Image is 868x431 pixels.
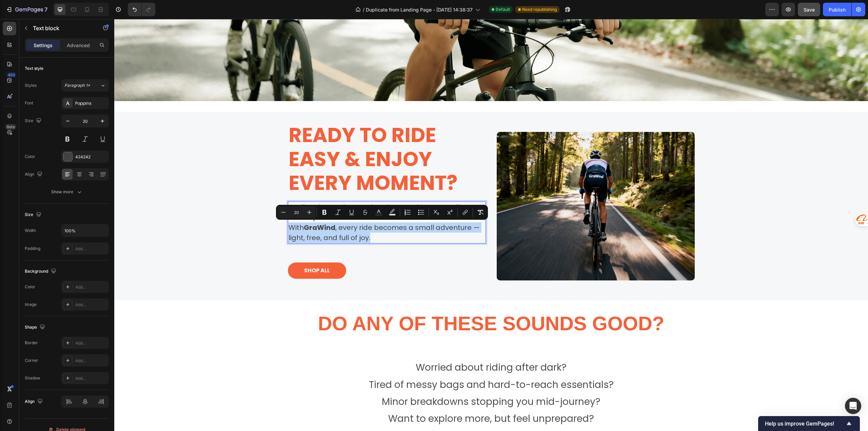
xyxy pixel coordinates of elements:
[25,284,35,290] div: Color
[114,19,868,431] iframe: Design area
[765,419,853,428] button: Show survey - Help us improve GemPages!
[61,79,109,92] button: Paragraph 1*
[75,302,107,308] div: Add...
[829,6,846,13] div: Publish
[25,267,58,276] div: Background
[128,3,155,16] div: Undo/Redo
[363,6,364,13] span: /
[25,116,43,125] div: Size
[25,246,40,252] div: Padding
[75,284,107,290] div: Add...
[174,340,580,357] p: Worried about riding after dark?
[845,398,861,414] div: Open Intercom Messenger
[174,374,580,391] p: Minor breakdowns stopping you mid-journey?
[25,228,36,234] div: Width
[174,357,580,374] p: Tired of messy bags and hard-to-reach essentials?
[798,3,820,16] button: Save
[276,205,488,220] div: Editor contextual toolbar
[25,357,38,364] div: Corner
[5,124,16,130] div: Beta
[75,100,107,106] div: Poppins
[75,154,107,160] div: 424242
[174,243,232,260] a: SHOP ALL
[174,391,580,408] p: Want to explore more, but feel unprepared?
[190,204,221,213] strong: GraWind
[75,340,107,346] div: Add...
[25,186,109,198] button: Show more
[33,24,91,32] p: Text block
[62,224,108,237] input: Auto
[3,3,51,16] button: 7
[25,100,33,106] div: Font
[823,3,851,16] button: Publish
[25,397,44,406] div: Align
[6,72,16,78] div: 450
[174,183,371,224] p: Cycling doesn’t have to be about performance, distance, or competition. With , every ride becomes...
[25,210,43,219] div: Size
[174,104,372,177] h2: Ready to Ride Easy & Enjoy Every Moment?
[25,323,46,332] div: Shape
[382,113,580,261] img: Alt Image
[75,246,107,252] div: Add...
[75,375,107,381] div: Add...
[190,248,216,256] p: SHOP ALL
[522,6,557,13] span: Need republishing
[496,6,510,13] span: Default
[204,293,550,315] span: Do Any Of These Sounds Good?
[804,7,815,13] span: Save
[64,82,90,89] span: Paragraph 1*
[25,65,43,72] div: Text style
[25,375,40,381] div: Shadow
[25,82,37,89] div: Styles
[34,42,53,49] p: Settings
[25,154,35,160] div: Color
[366,6,473,13] span: Duplicate from Landing Page - [DATE] 14:38:37
[174,182,372,224] div: Rich Text Editor. Editing area: main
[44,5,47,14] p: 7
[765,420,845,427] span: Help us improve GemPages!
[25,170,44,179] div: Align
[75,358,107,364] div: Add...
[25,301,37,308] div: Image
[25,340,38,346] div: Border
[51,189,83,195] div: Show more
[67,42,90,49] p: Advanced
